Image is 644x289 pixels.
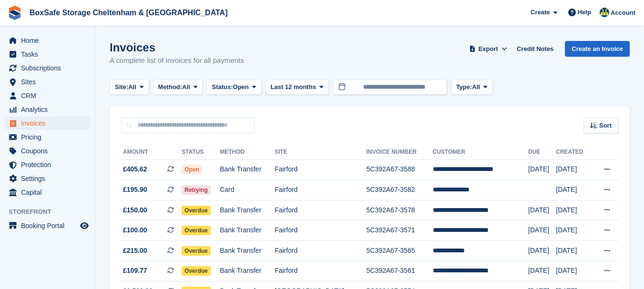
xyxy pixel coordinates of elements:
[271,82,316,92] span: Last 12 months
[182,185,211,195] span: Retrying
[21,34,78,47] span: Home
[182,82,190,92] span: All
[182,246,211,256] span: Overdue
[367,200,433,220] td: 5C392A67-3578
[528,145,556,160] th: Due
[556,159,592,180] td: [DATE]
[367,220,433,241] td: 5C392A67-3571
[115,82,128,92] span: Site:
[26,5,231,20] a: BoxSafe Storage Cheltenham & [GEOGRAPHIC_DATA]
[21,172,78,185] span: Settings
[123,205,147,215] span: £150.00
[5,34,90,47] a: menu
[5,75,90,89] a: menu
[182,226,211,235] span: Overdue
[556,220,592,241] td: [DATE]
[206,80,261,95] button: Status: Open
[220,200,275,220] td: Bank Transfer
[467,41,509,57] button: Export
[5,144,90,158] a: menu
[153,80,203,95] button: Method: All
[528,241,556,261] td: [DATE]
[182,165,202,174] span: Open
[275,200,366,220] td: Fairford
[275,241,366,261] td: Fairford
[513,41,557,57] a: Credit Notes
[531,8,550,17] span: Create
[528,261,556,281] td: [DATE]
[21,144,78,158] span: Coupons
[578,8,591,17] span: Help
[5,103,90,116] a: menu
[220,220,275,241] td: Bank Transfer
[367,261,433,281] td: 5C392A67-3561
[21,158,78,171] span: Protection
[367,180,433,200] td: 5C392A67-3582
[275,145,366,160] th: Site
[556,200,592,220] td: [DATE]
[367,241,433,261] td: 5C392A67-3565
[275,220,366,241] td: Fairford
[611,8,635,18] span: Account
[528,159,556,180] td: [DATE]
[8,6,22,20] img: stora-icon-8386f47178a22dfd0bd8f6a31ec36ba5ce8667c1dd55bd0f319d3a0aa187defe.svg
[212,82,233,92] span: Status:
[556,145,592,160] th: Created
[556,261,592,281] td: [DATE]
[110,80,149,95] button: Site: All
[599,121,612,130] span: Sort
[110,55,244,66] p: A complete list of invoices for all payments
[21,89,78,102] span: CRM
[21,103,78,116] span: Analytics
[128,82,136,92] span: All
[220,180,275,200] td: Card
[121,145,182,160] th: Amount
[600,8,609,17] img: Kim Virabi
[123,185,147,195] span: £195.90
[565,41,630,57] a: Create an Invoice
[367,159,433,180] td: 5C392A67-3588
[220,145,275,160] th: Method
[433,145,529,160] th: Customer
[5,158,90,171] a: menu
[275,159,366,180] td: Fairford
[275,180,366,200] td: Fairford
[9,207,95,217] span: Storefront
[123,246,147,256] span: £215.00
[556,241,592,261] td: [DATE]
[5,117,90,130] a: menu
[21,117,78,130] span: Invoices
[5,186,90,199] a: menu
[266,80,329,95] button: Last 12 months
[5,219,90,232] a: menu
[21,130,78,144] span: Pricing
[456,82,472,92] span: Type:
[275,261,366,281] td: Fairford
[451,80,493,95] button: Type: All
[5,89,90,102] a: menu
[556,180,592,200] td: [DATE]
[5,61,90,75] a: menu
[123,266,147,276] span: £109.77
[123,164,147,174] span: £405.62
[220,241,275,261] td: Bank Transfer
[158,82,183,92] span: Method:
[21,48,78,61] span: Tasks
[21,75,78,89] span: Sites
[5,172,90,185] a: menu
[182,266,211,276] span: Overdue
[79,220,90,231] a: Preview store
[182,145,220,160] th: Status
[233,82,249,92] span: Open
[220,261,275,281] td: Bank Transfer
[5,130,90,144] a: menu
[528,220,556,241] td: [DATE]
[472,82,480,92] span: All
[123,225,147,235] span: £100.00
[367,145,433,160] th: Invoice Number
[528,200,556,220] td: [DATE]
[21,61,78,75] span: Subscriptions
[110,41,244,54] h1: Invoices
[182,206,211,215] span: Overdue
[220,159,275,180] td: Bank Transfer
